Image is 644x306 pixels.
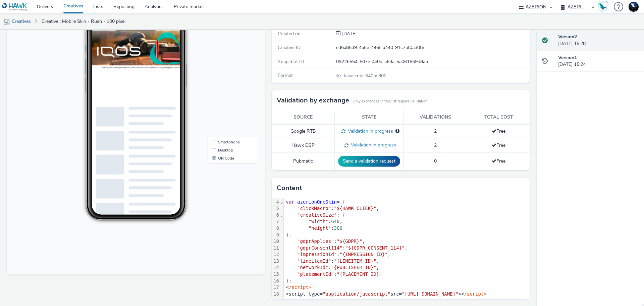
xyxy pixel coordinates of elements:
span: var [286,199,294,205]
div: 6 [272,212,280,219]
span: "${GDPR_CONSENT_114}" [345,245,405,251]
span: azerionOneSkin [297,199,337,205]
strong: Version 1 [558,54,577,61]
span: Smartphone [211,141,233,145]
span: 300 [334,225,342,231]
th: State [335,111,404,124]
span: 10:32 [92,26,100,30]
li: Smartphone [202,139,250,147]
span: "{LINEITEM_ID}" [334,258,376,264]
small: Only exchanges in this list require validation [353,99,427,104]
div: 15 [272,271,280,278]
div: [DATE] 15:28 [558,34,639,47]
span: "width" [309,219,328,224]
span: "{PLACEMENT_ID}" [337,271,382,277]
td: Pubmatic [272,152,335,170]
span: "placementId" [297,271,334,277]
div: 10 [272,238,280,245]
span: "networkId" [297,265,328,270]
span: "lineitemId" [297,258,331,264]
span: Validation in progress [348,142,396,148]
span: QR Code [211,157,227,161]
div: 5 [272,205,280,212]
div: 4 [272,199,280,206]
img: Hawk Academy [598,1,608,12]
span: Free [492,158,505,164]
span: "impressionId" [297,252,337,257]
span: "gdprConsent114" [297,245,342,251]
span: 0 [434,158,437,164]
div: 17 [272,284,280,291]
h3: Validation by exchange [277,95,349,105]
a: Hawk Academy [598,1,610,12]
td: Google RTB [272,124,335,138]
div: cd6a8539-4a5e-446f-a440-91c7af0a30f8 [336,44,529,51]
h3: Content [277,183,302,193]
button: Send a validation request [338,156,400,167]
span: Snapshot ID [278,58,304,65]
span: Validation in progress [345,128,393,134]
img: Support Hawk [629,2,639,12]
div: 11 [272,245,280,252]
th: Validations [404,111,467,124]
div: Creation 12 September 2025, 15:24 [341,31,357,37]
span: /script> [289,285,311,290]
th: Source [272,111,335,124]
span: Fold line [280,199,283,205]
span: Javascript [343,73,365,79]
img: undefined Logo [2,3,28,11]
span: Free [492,142,505,148]
span: "gdprApplies" [297,238,334,244]
li: QR Code [202,155,250,163]
div: 18 [272,291,280,298]
span: "application/javascript" [323,291,390,297]
div: 8 [272,225,280,232]
div: 9 [272,232,280,238]
span: "${HAWK_CLICK}" [334,206,376,211]
img: mobile [3,18,10,25]
span: /script> [464,291,486,297]
span: "{PUBLISHER_ID}" [331,265,376,270]
th: Total cost [467,111,530,124]
td: Hawk DSP [272,138,335,152]
strong: Version 2 [558,34,577,40]
div: [DATE] 15:24 [558,54,639,68]
span: Fold line [280,212,283,218]
span: Format [278,72,293,79]
div: 12 [272,251,280,258]
div: 14 [272,264,280,271]
span: "creativeSize" [297,212,337,218]
span: "height" [309,225,331,231]
span: Desktop [211,149,226,153]
span: "${GDPR}" [337,238,362,244]
div: 0922b554-507e-4e0d-a63a-5a061659d8ab [336,58,529,65]
span: "[URL][DOMAIN_NAME]" [402,291,459,297]
li: Desktop [202,147,250,155]
div: 7 [272,218,280,225]
span: [DATE] [341,31,357,37]
span: "clickMacro" [297,206,331,211]
span: 2 [434,142,437,148]
a: Creative : Mobile Skin - Rush - 100 pixel [38,13,129,30]
div: 16 [272,278,280,285]
span: "text/javascript" [323,192,371,198]
span: 640 [331,219,339,224]
span: 640 x 300 [343,73,386,79]
div: 13 [272,258,280,265]
span: "{IMPRESSION_ID}" [339,252,387,257]
span: 2 [434,128,437,134]
span: Free [492,128,505,134]
span: Created on [278,31,301,37]
span: Creative ID [278,44,301,51]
